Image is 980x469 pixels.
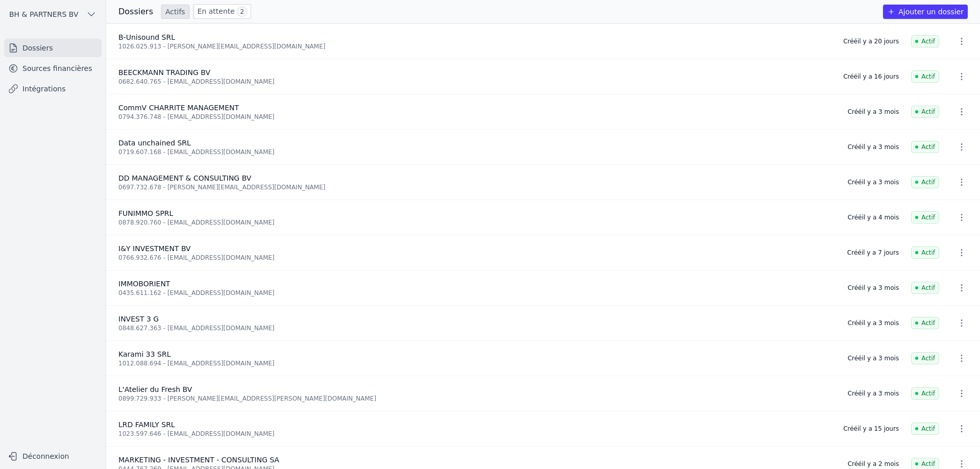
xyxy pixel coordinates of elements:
div: Créé il y a 3 mois [848,284,899,292]
div: Créé il y a 3 mois [848,389,899,398]
span: INVEST 3 G [118,315,159,323]
div: Créé il y a 20 jours [843,37,899,45]
div: Créé il y a 3 mois [848,178,899,186]
span: Actif [911,211,939,224]
div: 1012.088.694 - [EMAIL_ADDRESS][DOMAIN_NAME] [118,359,836,367]
span: I&Y INVESTMENT BV [118,244,191,253]
span: Actif [911,317,939,329]
div: 0878.920.760 - [EMAIL_ADDRESS][DOMAIN_NAME] [118,218,836,227]
span: L'Atelier du Fresh BV [118,385,192,393]
span: BH & PARTNERS BV [9,9,78,19]
div: Créé il y a 3 mois [848,354,899,362]
div: Créé il y a 4 mois [848,213,899,221]
span: BEECKMANN TRADING BV [118,68,210,77]
span: LRD FAMILY SRL [118,421,175,429]
div: Créé il y a 3 mois [848,319,899,327]
div: 0766.932.676 - [EMAIL_ADDRESS][DOMAIN_NAME] [118,254,835,262]
span: Actif [911,176,939,188]
div: 0697.732.678 - [PERSON_NAME][EMAIL_ADDRESS][DOMAIN_NAME] [118,183,836,191]
span: Actif [911,282,939,294]
div: Créé il y a 3 mois [848,143,899,151]
div: 0899.729.933 - [PERSON_NAME][EMAIL_ADDRESS][PERSON_NAME][DOMAIN_NAME] [118,394,836,403]
div: 0682.640.765 - [EMAIL_ADDRESS][DOMAIN_NAME] [118,78,831,86]
span: 2 [237,7,247,17]
span: Actif [911,387,939,400]
span: IMMOBORIENT [118,280,170,288]
button: BH & PARTNERS BV [4,6,102,22]
div: 0794.376.748 - [EMAIL_ADDRESS][DOMAIN_NAME] [118,113,836,121]
span: Actif [911,423,939,435]
div: 0719.607.168 - [EMAIL_ADDRESS][DOMAIN_NAME] [118,148,836,156]
span: CommV CHARRITE MANAGEMENT [118,104,239,112]
span: FUNIMMO SPRL [118,209,173,217]
h3: Dossiers [118,6,153,18]
span: Actif [911,106,939,118]
span: Actif [911,35,939,47]
span: Actif [911,141,939,153]
a: Sources financières [4,59,102,78]
button: Ajouter un dossier [883,5,968,19]
div: Créé il y a 7 jours [847,249,899,257]
span: Karami 33 SRL [118,350,171,358]
span: Actif [911,352,939,364]
span: Actif [911,246,939,259]
span: DD MANAGEMENT & CONSULTING BV [118,174,251,182]
a: Dossiers [4,39,102,57]
span: Actif [911,70,939,83]
span: MARKETING - INVESTMENT - CONSULTING SA [118,456,279,464]
a: En attente 2 [193,4,251,19]
div: Créé il y a 3 mois [848,108,899,116]
a: Intégrations [4,80,102,98]
div: 0435.611.162 - [EMAIL_ADDRESS][DOMAIN_NAME] [118,289,836,297]
a: Actifs [161,5,189,19]
div: 1023.597.646 - [EMAIL_ADDRESS][DOMAIN_NAME] [118,430,831,438]
span: Data unchained SRL [118,139,191,147]
div: 0848.627.363 - [EMAIL_ADDRESS][DOMAIN_NAME] [118,324,836,332]
button: Déconnexion [4,448,102,464]
div: Créé il y a 2 mois [848,460,899,468]
span: B-Unisound SRL [118,33,175,41]
div: Créé il y a 16 jours [843,72,899,81]
div: Créé il y a 15 jours [843,425,899,433]
div: 1026.025.913 - [PERSON_NAME][EMAIL_ADDRESS][DOMAIN_NAME] [118,42,831,51]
